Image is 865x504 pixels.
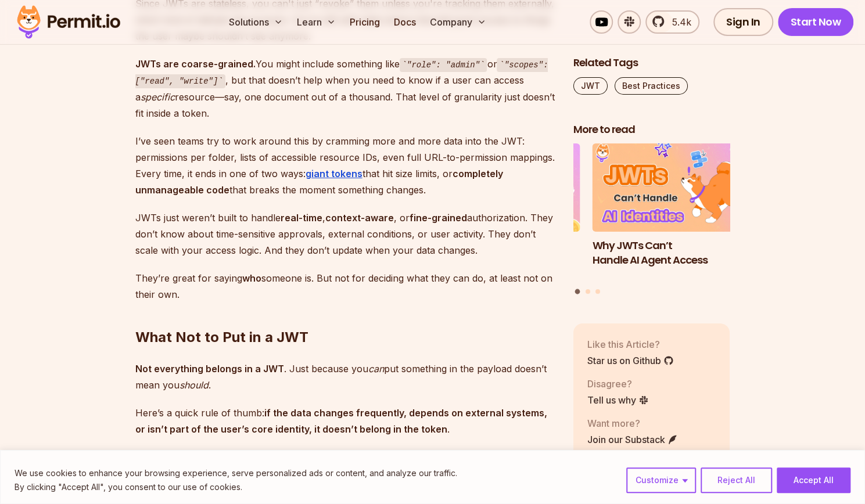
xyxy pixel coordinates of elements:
[665,15,691,29] span: 5.4k
[15,466,457,480] p: We use cookies to enhance your browsing experience, serve personalized ads or content, and analyz...
[573,77,608,95] a: JWT
[593,144,749,232] img: Why JWTs Can’t Handle AI Agent Access
[135,449,555,465] p: Don’t put:
[595,289,600,294] button: Go to slide 3
[15,480,457,494] p: By clicking "Accept All", you consent to our use of cookies.
[135,363,284,375] strong: Not everything belongs in a JWT
[410,212,467,224] strong: fine-grained
[389,10,421,34] a: Docs
[645,10,699,34] a: 5.4k
[141,91,175,103] em: specific
[423,239,580,268] h3: A Guide to Bearer Tokens: JWT vs. Opaque Tokens
[573,144,730,296] div: Posts
[180,379,209,391] em: should
[777,467,850,493] button: Accept All
[135,361,555,393] p: . Just because you put something in the payload doesn’t mean you .
[135,133,555,198] p: I’ve seen teams try to work around this by cramming more and more data into the JWT: permissions ...
[587,337,674,351] p: Like this Article?
[626,467,696,493] button: Customize
[593,239,749,268] h3: Why JWTs Can’t Handle AI Agent Access
[135,282,555,347] h2: What Not to Put in a JWT
[587,393,649,407] a: Tell us why
[135,407,547,435] strong: if the data changes frequently, depends on external systems, or isn’t part of the user’s core ide...
[368,363,384,375] em: can
[573,123,730,137] h2: More to read
[306,168,362,179] a: giant tokens
[778,8,854,36] a: Start Now
[325,212,394,224] strong: context-aware
[12,2,125,42] img: Permit logo
[587,433,678,447] a: Join our Substack
[242,272,261,284] strong: who
[575,289,580,294] button: Go to slide 1
[425,10,491,34] button: Company
[573,56,730,70] h2: Related Tags
[713,8,773,36] a: Sign In
[135,58,256,70] strong: JWTs are coarse-grained.
[423,144,580,282] li: 3 of 3
[135,168,503,196] strong: completely unmanageable code
[586,289,590,294] button: Go to slide 2
[135,210,555,258] p: JWTs just weren’t built to handle , , or authorization. They don’t know about time-sensitive appr...
[423,144,580,232] img: A Guide to Bearer Tokens: JWT vs. Opaque Tokens
[587,354,674,368] a: Star us on Github
[135,270,555,303] p: They’re great for saying someone is. But not for deciding what they can do, at least not on their...
[593,144,749,282] li: 1 of 3
[587,416,678,430] p: Want more?
[345,10,385,34] a: Pricing
[281,212,322,224] strong: real-time
[400,58,487,72] code: "role": "admin"
[292,10,340,34] button: Learn
[615,77,688,95] a: Best Practices
[701,467,772,493] button: Reject All
[135,405,555,437] p: Here’s a quick rule of thumb: .
[224,10,288,34] button: Solutions
[135,56,555,121] p: You might include something like or , but that doesn’t help when you need to know if a user can a...
[587,377,649,391] p: Disagree?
